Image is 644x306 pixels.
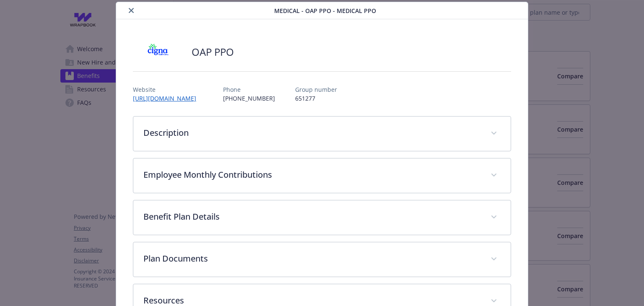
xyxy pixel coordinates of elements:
img: CIGNA [133,39,183,65]
p: Group number [295,85,337,94]
p: [PHONE_NUMBER] [223,94,275,103]
p: Website [133,85,203,94]
div: Plan Documents [133,242,510,277]
div: Benefit Plan Details [133,200,510,235]
div: Description [133,117,510,151]
button: close [126,5,136,16]
p: Employee Monthly Contributions [143,169,480,181]
span: Medical - OAP PPO - Medical PPO [274,6,376,15]
p: Phone [223,85,275,94]
p: Description [143,127,480,139]
a: [URL][DOMAIN_NAME] [133,94,203,102]
p: 651277 [295,94,337,103]
h2: OAP PPO [192,45,234,59]
p: Plan Documents [143,252,480,265]
p: Benefit Plan Details [143,210,480,223]
div: Employee Monthly Contributions [133,158,510,193]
